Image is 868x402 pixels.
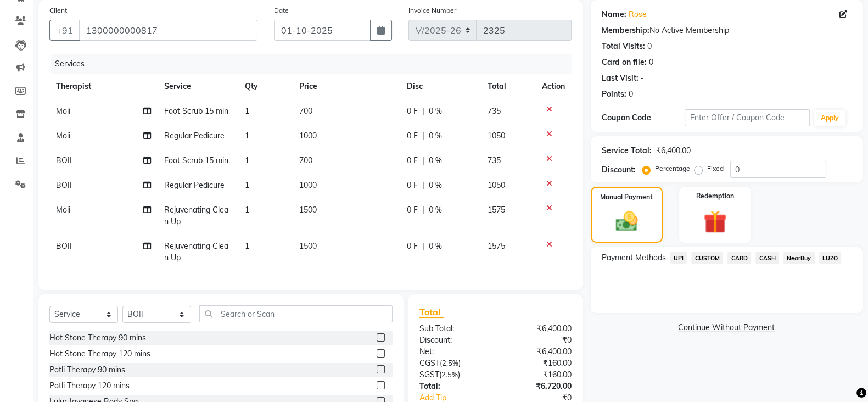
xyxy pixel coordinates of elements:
span: 0 F [406,105,417,117]
label: Percentage [655,164,690,174]
button: +91 [49,20,80,41]
input: Enter Offer / Coupon Code [685,109,810,126]
span: CUSTOM [691,252,723,264]
th: Service [158,74,239,99]
span: 1575 [488,205,505,215]
div: Points: [602,88,626,100]
div: 0 [649,57,653,68]
span: 700 [299,106,312,116]
span: 700 [299,155,312,165]
span: 0 F [406,155,417,166]
div: ₹160.00 [495,358,580,369]
span: 1575 [488,241,505,251]
span: Moii [56,205,70,215]
span: CGST [419,358,439,368]
div: Services [51,54,580,74]
div: Sub Total: [411,323,495,334]
span: 2.5% [441,359,458,367]
label: Fixed [707,164,724,174]
div: Coupon Code [602,112,685,124]
div: Net: [411,346,495,358]
span: BOII [56,241,72,251]
span: 0 F [406,241,417,252]
div: Last Visit: [602,72,639,84]
span: 1 [245,205,249,215]
span: UPI [670,252,687,264]
span: LUZO [819,252,842,264]
span: SGST [419,370,439,379]
th: Total [481,74,535,99]
span: 1 [245,180,249,190]
span: Moii [56,131,70,141]
span: 0 % [428,241,441,252]
span: 1 [245,131,249,141]
span: 0 F [406,204,417,216]
span: Total [419,306,444,318]
label: Date [274,5,289,15]
label: Redemption [696,191,734,201]
th: Disc [400,74,480,99]
span: 0 % [428,105,441,117]
span: | [422,130,424,142]
span: Rejuvenating Clean Up [164,205,228,226]
span: 1000 [299,131,317,141]
div: Hot Stone Therapy 90 mins [49,332,146,344]
a: Rose [629,9,647,20]
div: ₹0 [495,334,580,346]
span: Regular Pedicure [164,131,225,141]
span: 1 [245,241,249,251]
span: Rejuvenating Clean Up [164,241,228,263]
span: 0 % [428,155,441,166]
th: Action [535,74,572,99]
span: 2.5% [441,370,457,379]
span: Moii [56,106,70,116]
span: 0 % [428,204,441,216]
button: Apply [814,110,845,126]
span: | [422,155,424,166]
label: Client [49,5,67,15]
div: Potli Therapy 90 mins [49,364,125,376]
span: 1 [245,155,249,165]
span: | [422,180,424,191]
label: Invoice Number [408,5,456,15]
span: 1050 [488,131,505,141]
th: Qty [238,74,292,99]
span: 735 [488,155,501,165]
input: Search or Scan [199,305,393,322]
div: Name: [602,9,626,20]
div: Discount: [602,164,636,176]
img: _cash.svg [609,209,645,234]
div: 0 [647,41,652,52]
th: Price [293,74,400,99]
input: Search by Name/Mobile/Email/Code [79,20,257,41]
span: 0 % [428,130,441,142]
img: _gift.svg [696,208,733,236]
div: ₹6,400.00 [495,323,580,334]
span: 1 [245,106,249,116]
span: 1500 [299,241,317,251]
div: Membership: [602,25,649,36]
div: Service Total: [602,145,652,157]
div: Hot Stone Therapy 120 mins [49,348,150,360]
span: 0 F [406,130,417,142]
span: CARD [727,252,751,264]
span: Foot Scrub 15 min [164,106,228,116]
div: ₹6,400.00 [495,346,580,358]
label: Manual Payment [600,192,653,202]
span: 1500 [299,205,317,215]
div: ( ) [411,358,495,369]
span: Foot Scrub 15 min [164,155,228,165]
div: Discount: [411,334,495,346]
span: | [422,241,424,252]
div: Potli Therapy 120 mins [49,380,130,392]
span: | [422,204,424,216]
span: 1000 [299,180,317,190]
a: Continue Without Payment [593,322,860,333]
span: Regular Pedicure [164,180,225,190]
div: ₹6,720.00 [495,381,580,392]
div: ₹160.00 [495,369,580,381]
span: BOII [56,155,72,165]
span: Payment Methods [602,252,666,264]
div: - [641,72,644,84]
span: 0 F [406,180,417,191]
